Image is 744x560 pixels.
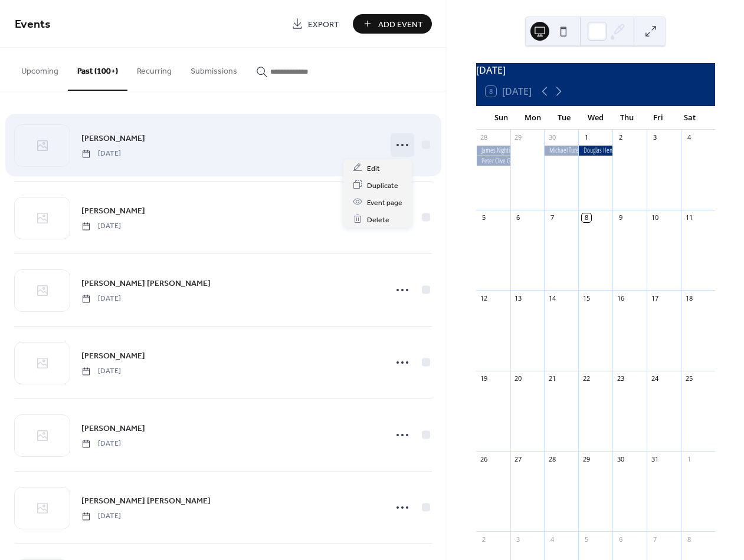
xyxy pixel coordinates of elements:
span: Events [15,13,51,36]
div: 7 [548,213,556,222]
div: Sat [674,106,706,130]
div: 29 [582,454,591,463]
div: 14 [548,294,556,302]
div: 1 [582,133,591,142]
div: Thu [611,106,643,130]
span: [PERSON_NAME] [81,423,145,435]
span: [DATE] [81,294,121,304]
div: 30 [548,133,556,142]
span: Export [308,18,339,31]
div: 4 [684,133,693,142]
button: Submissions [181,48,247,90]
span: [DATE] [81,511,121,522]
div: 20 [514,374,523,383]
span: [DATE] [81,221,121,232]
div: 6 [514,213,523,222]
div: 19 [480,374,489,383]
div: Douglas Henry Poole [578,146,612,156]
span: [PERSON_NAME] [PERSON_NAME] [81,495,211,508]
div: James Nightingale [476,146,510,156]
a: [PERSON_NAME] [PERSON_NAME] [81,276,211,290]
div: Wed [580,106,611,130]
div: 24 [650,374,659,383]
a: Export [283,14,348,34]
a: [PERSON_NAME] [81,421,145,435]
a: [PERSON_NAME] [81,131,145,145]
div: 22 [582,374,591,383]
div: 2 [480,535,489,543]
div: 30 [616,454,625,463]
div: 6 [616,535,625,543]
div: 21 [548,374,556,383]
span: Duplicate [367,179,398,192]
div: 17 [650,294,659,302]
div: 1 [684,454,693,463]
div: 9 [616,213,625,222]
div: Michael Turetz [544,146,578,156]
div: 8 [684,535,693,543]
span: [PERSON_NAME] [81,133,145,145]
div: 16 [616,294,625,302]
div: 28 [480,133,489,142]
div: 2 [616,133,625,142]
div: 5 [480,213,489,222]
span: Delete [367,213,389,226]
button: Recurring [127,48,181,90]
button: Past (100+) [68,48,127,91]
div: Tue [548,106,579,130]
div: 18 [684,294,693,302]
div: 10 [650,213,659,222]
div: 25 [684,374,693,383]
span: [DATE] [81,439,121,449]
div: 27 [514,454,523,463]
div: 23 [616,374,625,383]
span: [PERSON_NAME] [81,205,145,218]
span: Edit [367,162,380,174]
div: 26 [480,454,489,463]
div: 28 [548,454,556,463]
div: 11 [684,213,693,222]
div: Mon [517,106,548,130]
span: Add Event [378,18,423,31]
div: Sun [486,106,517,130]
a: [PERSON_NAME] [81,349,145,363]
span: [PERSON_NAME] [PERSON_NAME] [81,278,211,290]
div: 4 [548,535,556,543]
span: Event page [367,196,402,209]
div: 12 [480,294,489,302]
div: 3 [514,535,523,543]
div: 15 [582,294,591,302]
a: [PERSON_NAME] [81,204,145,218]
div: 3 [650,133,659,142]
div: 13 [514,294,523,302]
span: [PERSON_NAME] [81,350,145,363]
span: [DATE] [81,149,121,159]
a: [PERSON_NAME] [PERSON_NAME] [81,494,211,508]
div: 31 [650,454,659,463]
div: Peter Clive Gilbert [476,156,510,166]
div: 29 [514,133,523,142]
div: [DATE] [476,63,715,77]
div: 8 [582,213,591,222]
div: Fri [643,106,674,130]
div: 5 [582,535,591,543]
button: Upcoming [12,48,68,90]
button: Add Event [353,14,432,34]
div: 7 [650,535,659,543]
span: [DATE] [81,366,121,377]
